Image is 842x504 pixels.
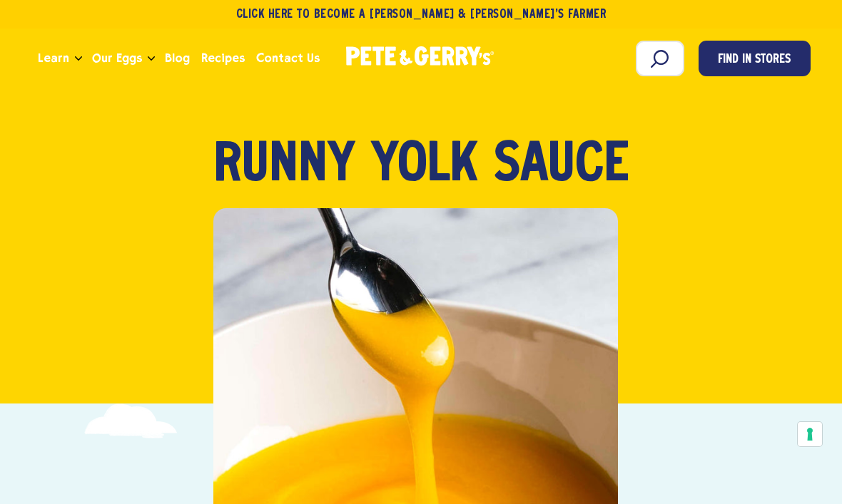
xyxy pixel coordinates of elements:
[38,49,69,67] span: Learn
[250,39,325,78] a: Contact Us
[371,144,478,188] span: Yolk
[213,144,355,188] span: Runny
[256,49,320,67] span: Contact Us
[718,51,791,70] span: Find in Stores
[636,41,684,76] input: Search
[75,56,82,61] button: Open the dropdown menu for Learn
[86,39,148,78] a: Our Eggs
[159,39,196,78] a: Blog
[148,56,155,61] button: Open the dropdown menu for Our Eggs
[32,39,75,78] a: Learn
[494,144,629,188] span: Sauce
[165,49,190,67] span: Blog
[798,422,822,446] button: Your consent preferences for tracking technologies
[201,49,245,67] span: Recipes
[92,49,142,67] span: Our Eggs
[196,39,250,78] a: Recipes
[699,41,811,76] a: Find in Stores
